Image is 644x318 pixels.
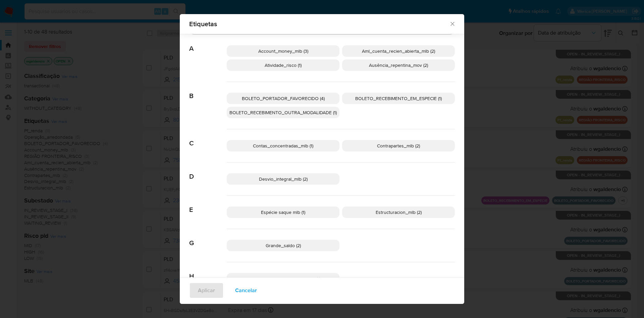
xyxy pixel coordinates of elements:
[227,107,339,118] div: BOLETO_RECEBIMENTO_OUTRA_MODALIDADE (1)
[189,262,227,280] span: H
[265,62,302,69] span: Atividade_risco (1)
[189,129,227,147] span: C
[189,163,227,181] span: D
[342,59,455,71] div: Ausência_repentina_mov (2)
[227,140,339,151] div: Contas_concentradas_mlb (1)
[227,273,339,284] div: HV_VOLUMEN TRANSACCIONAL (1)
[449,20,455,27] button: Fechar
[226,282,266,299] button: Cancelar
[342,45,455,57] div: Aml_cuenta_recien_abierta_mlb (2)
[253,142,313,149] span: Contas_concentradas_mlb (1)
[227,240,339,251] div: Grande_saldo (2)
[235,283,257,298] span: Cancelar
[189,20,449,27] span: Etiquetas
[229,109,337,116] span: BOLETO_RECEBIMENTO_OUTRA_MODALIDADE (1)
[227,45,339,57] div: Account_money_mlb (3)
[246,275,320,282] span: HV_VOLUMEN TRANSACCIONAL (1)
[342,207,455,218] div: Estructuracion_mlb (2)
[355,95,442,102] span: BOLETO_RECEBIMENTO_EM_ESPECIE (1)
[266,242,301,249] span: Grande_saldo (2)
[189,196,227,214] span: E
[261,209,305,216] span: Espécie saque mlb (1)
[258,48,308,54] span: Account_money_mlb (3)
[189,35,227,53] span: A
[189,229,227,247] span: G
[259,176,308,182] span: Desvio_integral_mlb (2)
[227,93,339,104] div: BOLETO_PORTADOR_FAVORECIDO (4)
[189,82,227,100] span: B
[362,48,435,54] span: Aml_cuenta_recien_abierta_mlb (2)
[342,93,455,104] div: BOLETO_RECEBIMENTO_EM_ESPECIE (1)
[227,207,339,218] div: Espécie saque mlb (1)
[227,173,339,185] div: Desvio_integral_mlb (2)
[376,209,422,216] span: Estructuracion_mlb (2)
[369,62,428,69] span: Ausência_repentina_mov (2)
[242,95,325,102] span: BOLETO_PORTADOR_FAVORECIDO (4)
[342,140,455,151] div: Contrapartes_mlb (2)
[377,142,420,149] span: Contrapartes_mlb (2)
[227,59,339,71] div: Atividade_risco (1)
